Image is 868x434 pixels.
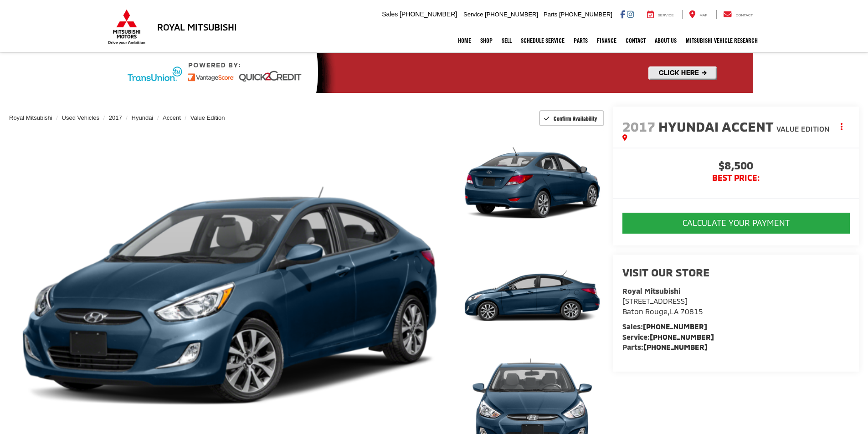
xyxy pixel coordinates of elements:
a: Sell [497,29,516,52]
span: Service [658,13,674,17]
strong: Service: [622,332,714,341]
a: Value Edition [190,114,225,121]
span: 2017 [622,118,655,134]
h2: Visit our Store [622,266,850,278]
span: Hyundai Accent [658,118,776,134]
img: 2017 Hyundai Accent Value Edition [458,128,605,238]
a: Parts: Opens in a new tab [569,29,592,52]
span: Parts [544,11,557,18]
a: Mitsubishi Vehicle Research [681,29,762,52]
span: [STREET_ADDRESS] [622,296,688,305]
a: Accent [163,114,181,121]
a: Contact [716,10,760,19]
a: [PHONE_NUMBER] [643,342,708,351]
span: Baton Rouge [622,307,668,316]
a: Royal Mitsubishi [9,114,52,121]
span: $8,500 [622,160,850,174]
span: Contact [735,13,753,17]
span: dropdown dots [841,123,842,130]
img: Mitsubishi [106,9,147,45]
a: Hyundai [132,114,154,121]
span: 70815 [680,307,703,316]
a: [STREET_ADDRESS] Baton Rouge,LA 70815 [622,296,703,316]
a: Used Vehicles [62,114,99,121]
button: Actions [834,118,850,134]
span: Service [463,11,483,18]
span: Sales [382,10,398,18]
a: Contact [621,29,650,52]
strong: Sales: [622,322,707,331]
button: CALCULATE YOUR PAYMENT [622,213,850,234]
a: Schedule Service: Opens in a new tab [516,29,569,52]
span: [PHONE_NUMBER] [400,10,457,18]
a: Finance [592,29,621,52]
a: [PHONE_NUMBER] [643,322,707,331]
strong: Parts: [622,342,708,351]
span: LA [670,307,678,316]
a: Expand Photo 2 [460,242,604,350]
h3: Royal Mitsubishi [157,22,237,32]
a: About Us [650,29,681,52]
span: , [622,307,703,316]
a: [PHONE_NUMBER] [650,332,714,341]
strong: Royal Mitsubishi [622,286,680,295]
span: Map [699,13,707,17]
a: Service [640,10,681,19]
a: Instagram: Click to visit our Instagram page [627,10,634,18]
span: [PHONE_NUMBER] [559,11,612,18]
span: Confirm Availability [554,115,597,122]
span: BEST PRICE: [622,174,850,183]
a: Expand Photo 1 [460,129,604,237]
a: 2017 [109,114,122,121]
button: Confirm Availability [539,110,604,126]
a: Map [682,10,714,19]
img: 2017 Hyundai Accent Value Edition [458,241,605,351]
span: Value Edition [776,124,829,133]
a: Home [453,29,476,52]
a: Facebook: Click to visit our Facebook page [620,10,625,18]
img: Quick2Credit [115,53,753,93]
span: [PHONE_NUMBER] [485,11,538,18]
a: Shop [476,29,497,52]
